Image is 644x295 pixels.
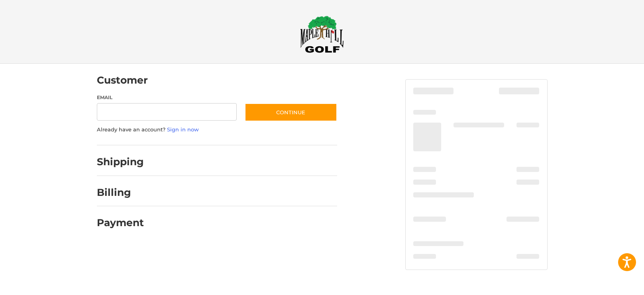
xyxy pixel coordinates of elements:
[97,126,337,134] p: Already have an account?
[97,156,144,168] h2: Shipping
[97,186,143,199] h2: Billing
[167,126,199,133] a: Sign in now
[300,16,344,53] img: Maple Hill Golf
[245,103,337,121] button: Continue
[97,74,148,86] h2: Customer
[97,217,144,229] h2: Payment
[578,274,644,295] iframe: Google Customer Reviews
[97,94,237,101] label: Email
